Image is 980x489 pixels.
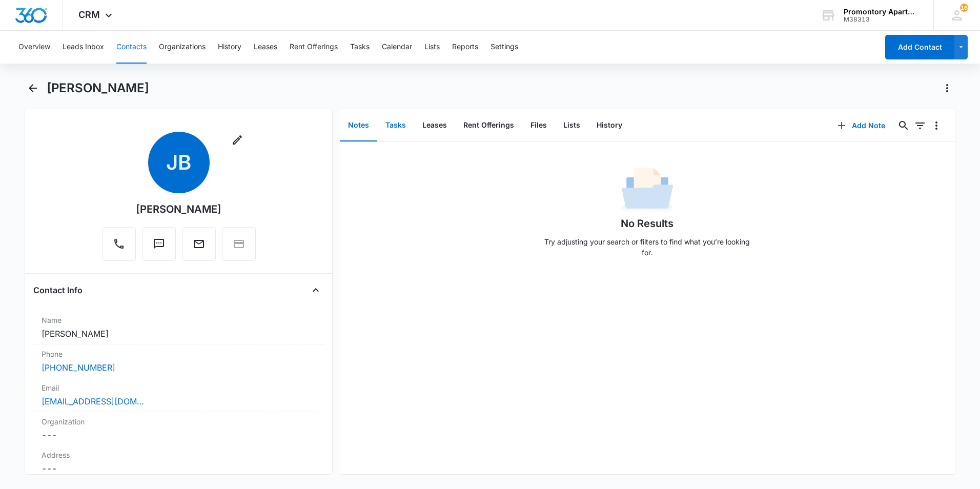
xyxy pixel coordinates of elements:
[182,243,216,252] a: Email
[377,110,414,141] button: Tasks
[827,113,895,138] button: Add Note
[42,361,115,374] a: [PHONE_NUMBER]
[912,117,928,134] button: Filters
[290,31,338,64] button: Rent Offerings
[939,80,955,96] button: Actions
[102,243,136,252] a: Call
[18,31,50,64] button: Overview
[42,429,316,441] dd: ---
[116,31,147,64] button: Contacts
[218,31,241,64] button: History
[42,315,316,325] label: Name
[33,412,324,445] div: Organization---
[622,165,673,216] img: No Data
[491,31,518,64] button: Settings
[33,284,83,296] h4: Contact Info
[452,31,478,64] button: Reports
[928,117,945,134] button: Overflow Menu
[42,382,316,393] label: Email
[63,31,104,64] button: Leads Inbox
[102,227,136,261] button: Call
[895,117,912,134] button: Search...
[33,344,324,378] div: Phone[PHONE_NUMBER]
[33,445,324,479] div: Address---
[540,236,755,258] p: Try adjusting your search or filters to find what you’re looking for.
[33,378,324,412] div: Email[EMAIL_ADDRESS][DOMAIN_NAME]
[42,450,316,460] label: Address
[254,31,277,64] button: Leases
[42,462,316,475] dd: ---
[47,80,149,96] h1: [PERSON_NAME]
[340,110,377,141] button: Notes
[33,311,324,344] div: Name[PERSON_NAME]
[424,31,440,64] button: Lists
[42,395,144,407] a: [EMAIL_ADDRESS][DOMAIN_NAME]
[960,4,968,12] div: notifications count
[148,132,210,193] span: JB
[414,110,455,141] button: Leases
[588,110,630,141] button: History
[42,416,316,427] label: Organization
[844,8,918,16] div: account name
[382,31,412,64] button: Calendar
[142,243,176,252] a: Text
[522,110,555,141] button: Files
[885,35,954,59] button: Add Contact
[960,4,968,12] span: 16
[844,16,918,23] div: account id
[136,201,221,217] div: [PERSON_NAME]
[25,80,40,96] button: Back
[308,282,324,298] button: Close
[42,349,316,359] label: Phone
[159,31,206,64] button: Organizations
[142,227,176,261] button: Text
[182,227,216,261] button: Email
[621,216,673,231] h1: No Results
[78,9,100,20] span: CRM
[455,110,522,141] button: Rent Offerings
[555,110,588,141] button: Lists
[350,31,370,64] button: Tasks
[42,328,316,340] dd: [PERSON_NAME]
